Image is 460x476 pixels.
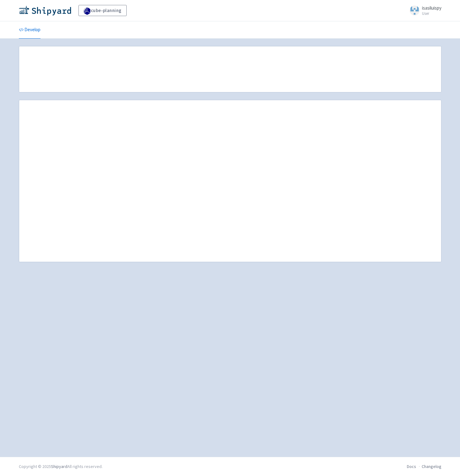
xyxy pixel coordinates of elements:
[422,464,441,469] a: Changelog
[422,5,441,11] span: isasiluispy
[78,5,127,16] a: cube-planning
[51,464,67,469] a: Shipyard
[19,6,71,15] img: Shipyard logo
[407,464,416,469] a: Docs
[406,6,441,15] a: isasiluispy User
[422,11,441,15] small: User
[19,21,40,39] a: Develop
[19,463,103,470] div: Copyright © 2025 All rights reserved.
